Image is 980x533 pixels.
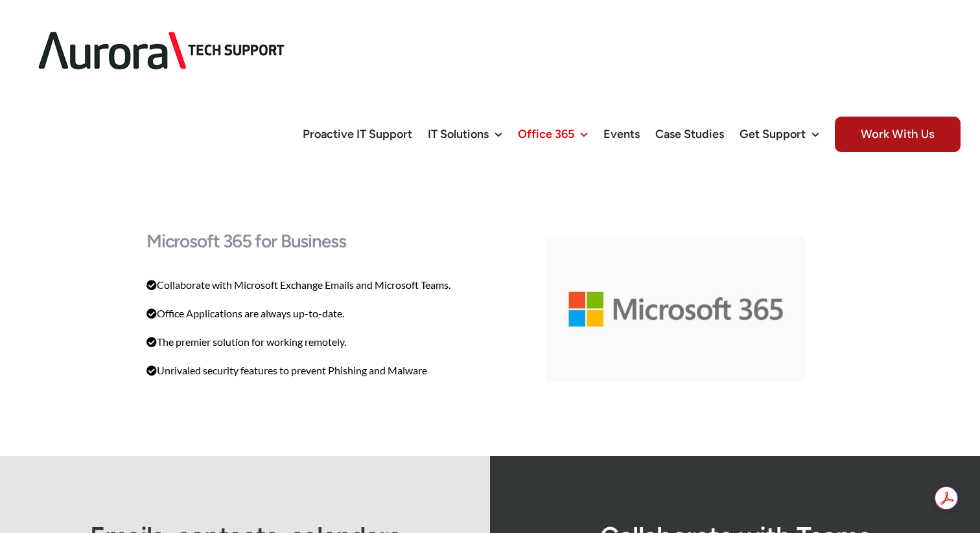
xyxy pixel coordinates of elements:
[740,102,819,166] a: Get Support
[740,128,806,140] span: Get Support
[303,102,412,166] a: Proactive IT Support
[603,102,640,166] a: Events
[146,231,463,251] h1: Microsoft 365 for Business
[146,306,463,321] p: Office Applications are always up-to-date.
[835,117,961,152] span: Work With Us
[146,277,463,293] p: Collaborate with Microsoft Exchange Emails and Microsoft Teams.
[428,102,502,166] a: IT Solutions
[303,102,961,166] nav: Main Menu
[655,102,724,166] a: Case Studies
[146,363,463,378] p: Unrivaled security features to prevent Phishing and Malware
[146,334,463,350] p: The premier solution for working remotely.
[603,128,640,140] span: Events
[835,102,961,166] a: Work With Us
[428,128,489,140] span: IT Solutions
[518,102,588,166] a: Office 365
[655,128,724,140] span: Case Studies
[518,128,574,140] span: Office 365
[546,236,805,382] img: new-microsoft365-logo-horiz-c-gray-rgb
[303,128,412,140] span: Proactive IT Support
[19,10,305,91] img: Aurora Tech Support Logo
